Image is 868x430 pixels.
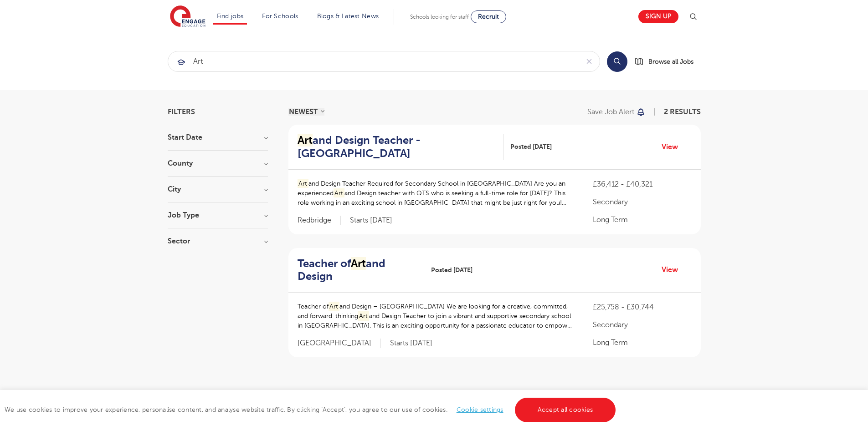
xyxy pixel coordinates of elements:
a: Artand Design Teacher - [GEOGRAPHIC_DATA] [298,134,503,160]
button: Search [607,51,627,72]
p: Starts [DATE] [390,339,432,348]
div: Submit [168,51,600,72]
span: Filters [168,108,195,116]
a: Recruit [471,10,506,23]
a: Cookie settings [457,406,503,413]
p: Long Term [593,214,691,225]
span: Redbridge [298,216,341,225]
input: Submit [168,51,579,71]
p: £36,412 - £40,321 [593,179,691,190]
h2: and Design Teacher - [GEOGRAPHIC_DATA] [298,134,496,160]
p: Secondary [593,319,691,330]
a: Browse all Jobs [635,56,701,67]
h2: Teacher of and Design [298,257,417,283]
a: Accept all cookies [515,398,616,422]
p: Starts [DATE] [350,216,392,225]
a: View [662,141,685,153]
span: Posted [DATE] [431,265,473,275]
span: Schools looking for staff [410,14,469,20]
span: We use cookies to improve your experience, personalise content, and analyse website traffic. By c... [5,406,618,413]
h3: Start Date [168,134,268,141]
p: Long Term [593,337,691,348]
p: Secondary [593,197,691,207]
mark: Art [334,188,345,198]
mark: Art [358,311,370,321]
p: Save job alert [587,108,634,116]
a: Teacher ofArtand Design [298,257,425,283]
mark: Art [329,302,340,311]
span: Browse all Jobs [648,56,693,67]
mark: Art [351,257,366,270]
button: Clear [579,51,600,71]
span: [GEOGRAPHIC_DATA] [298,339,381,348]
a: View [662,264,685,276]
h3: County [168,160,268,167]
img: Engage Education [170,5,205,28]
a: Find jobs [217,13,244,20]
p: Teacher of and Design – [GEOGRAPHIC_DATA] We are looking for a creative, committed, and forward-t... [298,302,575,330]
span: Posted [DATE] [510,142,552,152]
h3: Job Type [168,212,268,219]
span: 2 RESULTS [664,108,701,116]
h3: City [168,186,268,193]
a: Blogs & Latest News [317,13,379,20]
a: Sign up [638,10,678,23]
mark: Art [298,134,313,147]
p: £25,758 - £30,744 [593,302,691,313]
a: For Schools [262,13,298,20]
mark: Art [298,179,309,188]
span: Recruit [478,13,499,20]
p: and Design Teacher Required for Secondary School in [GEOGRAPHIC_DATA] Are you an experienced and ... [298,179,575,207]
h3: Sector [168,238,268,245]
button: Save job alert [587,108,646,116]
